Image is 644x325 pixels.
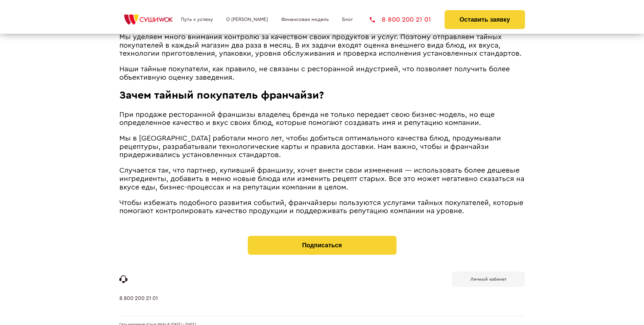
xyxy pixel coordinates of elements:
[119,135,501,158] span: Мы в [GEOGRAPHIC_DATA] работали много лет, чтобы добиться оптимального качества блюд, продумывали...
[471,277,506,281] b: Личный кабинет
[181,17,213,22] a: Путь к успеху
[452,272,525,287] a: Личный кабинет
[342,17,353,22] a: Блог
[382,16,431,23] span: 8 800 200 21 01
[281,17,329,22] a: Финансовая модель
[226,17,268,22] a: О [PERSON_NAME]
[119,167,524,191] span: Случается так, что партнер, купивший франшизу, хочет внести свои изменения ― использовать более д...
[119,33,522,57] span: Мы уделяем много внимания контролю за качеством своих продуктов и услуг. Поэтому отправляем тайны...
[119,295,158,316] a: 8 800 200 21 01
[445,10,525,29] button: Оставить заявку
[248,236,397,255] button: Подписаться
[119,66,510,81] span: Наши тайные покупатели, как правило, не связаны с ресторанной индустрией, что позволяет получить ...
[119,111,495,127] span: При продаже ресторанной франшизы владелец бренда не только передает свою бизнес-модель, но еще оп...
[119,90,324,101] span: Зачем тайный покупатель франчайзи?
[119,199,523,215] span: Чтобы избежать подобного развития событий, франчайзеры пользуются услугами тайных покупателей, ко...
[370,16,431,23] a: 8 800 200 21 01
